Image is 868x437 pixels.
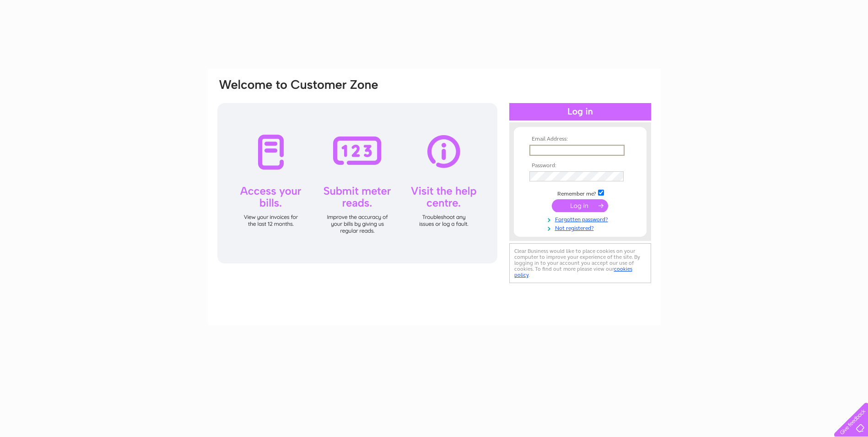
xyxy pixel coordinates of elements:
[514,266,632,278] a: cookies policy
[552,199,608,212] input: Submit
[527,136,633,142] th: Email Address:
[527,188,633,197] td: Remember me?
[529,223,633,232] a: Not registered?
[509,243,651,283] div: Clear Business would like to place cookies on your computer to improve your experience of the sit...
[529,214,633,223] a: Forgotten password?
[527,163,633,169] th: Password:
